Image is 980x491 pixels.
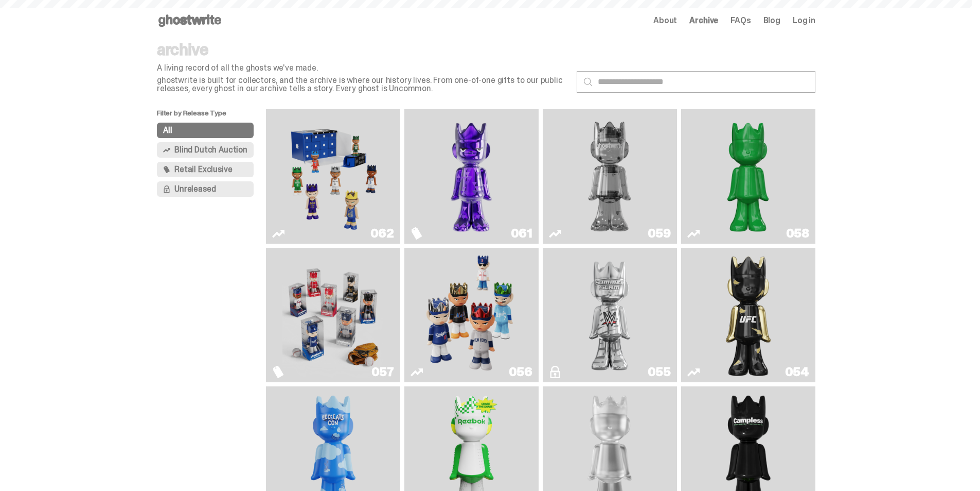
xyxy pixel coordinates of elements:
a: Blog [763,16,780,25]
a: I Was There SummerSlam [549,252,671,378]
a: Two [549,113,671,240]
p: archive [157,41,568,58]
a: About [653,16,677,25]
div: 055 [648,366,671,378]
div: 062 [370,227,394,240]
a: Ruby [687,252,809,378]
div: 057 [371,366,394,378]
p: ghostwrite is built for collectors, and the archive is where our history lives. From one-of-one g... [157,76,568,93]
div: 061 [511,227,532,240]
a: Game Face (2025) [411,252,532,378]
img: Ruby [721,252,776,378]
a: Game Face (2025) [272,252,394,378]
a: Fantasy [411,113,532,240]
div: 056 [509,366,532,378]
img: Game Face (2025) [282,252,383,378]
span: Unreleased [174,185,216,193]
img: Two [559,113,660,240]
button: Unreleased [157,181,254,197]
p: Filter by Release Type [157,109,266,123]
button: Blind Dutch Auction [157,142,254,158]
button: All [157,123,254,138]
p: A living record of all the ghosts we've made. [157,64,568,72]
span: Retail Exclusive [174,165,232,174]
img: Fantasy [421,113,522,240]
button: Retail Exclusive [157,162,254,177]
img: Game Face (2025) [282,113,383,240]
div: 058 [786,227,809,240]
img: Game Face (2025) [421,252,522,378]
a: FAQs [730,16,751,25]
div: 059 [648,227,671,240]
div: 054 [785,366,809,378]
img: Schrödinger's ghost: Sunday Green [698,113,798,240]
span: Blind Dutch Auction [174,146,247,154]
a: Game Face (2025) [272,113,394,240]
span: All [163,126,172,134]
a: Schrödinger's ghost: Sunday Green [687,113,809,240]
img: I Was There SummerSlam [559,252,660,378]
a: Archive [689,16,718,25]
a: Log in [793,16,815,25]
